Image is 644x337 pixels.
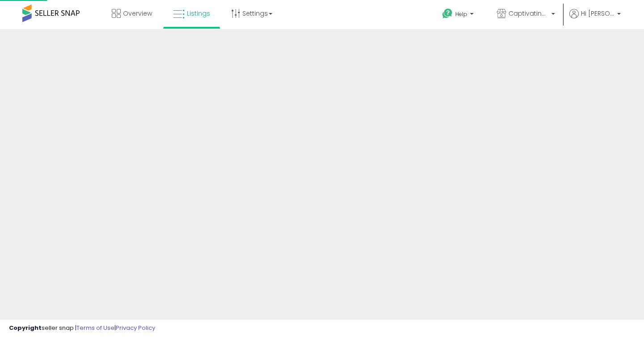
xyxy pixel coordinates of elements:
i: Get Help [442,8,453,19]
span: Overview [123,9,152,18]
span: Hi [PERSON_NAME] [581,9,614,18]
a: Terms of Use [76,324,114,332]
a: Help [435,1,483,29]
div: seller snap | | [9,324,155,333]
span: Help [455,10,467,18]
span: Listings [187,9,210,18]
a: Hi [PERSON_NAME] [569,9,621,29]
a: Privacy Policy [116,324,155,332]
span: Captivating Bargains [508,9,549,18]
strong: Copyright [9,324,42,332]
